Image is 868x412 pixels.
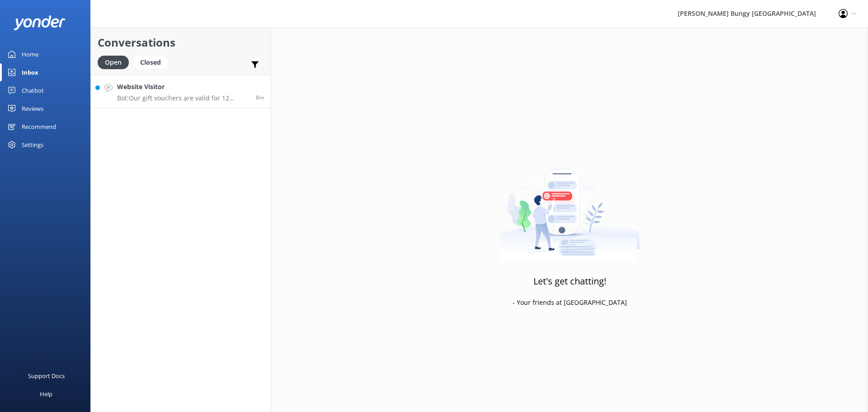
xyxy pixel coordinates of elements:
a: Closed [133,57,172,67]
div: Chatbot [22,81,44,99]
a: Website VisitorBot:Our gift vouchers are valid for 12 months from the date of purchase. If you ne... [91,75,271,109]
div: Help [40,385,52,403]
h2: Conversations [98,34,264,51]
p: Bot: Our gift vouchers are valid for 12 months from the date of purchase. If you need more time, ... [117,94,249,102]
div: Reviews [22,99,43,118]
div: Recommend [22,118,56,136]
div: Settings [22,136,43,154]
h3: Let's get chatting! [533,274,606,289]
a: Open [98,57,133,67]
p: - Your friends at [GEOGRAPHIC_DATA] [513,298,627,308]
div: Support Docs [28,367,65,385]
img: artwork of a man stealing a conversation from at giant smartphone [500,150,640,263]
div: Home [22,45,38,63]
span: Oct 12 2025 09:38am (UTC +13:00) Pacific/Auckland [256,94,264,101]
h4: Website Visitor [117,82,249,92]
div: Closed [133,56,168,69]
div: Inbox [22,63,38,81]
img: yonder-white-logo.png [14,15,66,30]
div: Open [98,56,129,69]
